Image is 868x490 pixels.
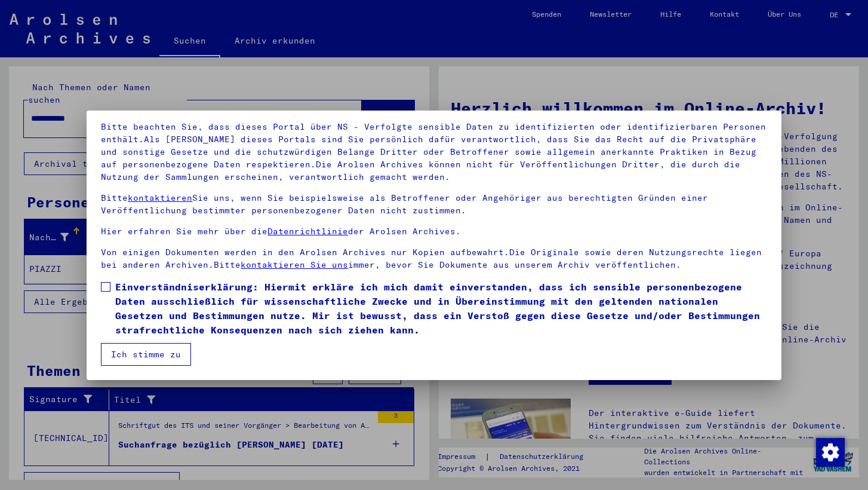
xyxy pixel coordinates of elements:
p: Von einigen Dokumenten werden in den Arolsen Archives nur Kopien aufbewahrt.Die Originale sowie d... [101,246,767,271]
p: Bitte Sie uns, wenn Sie beispielsweise als Betroffener oder Angehöriger aus berechtigten Gründen ... [101,192,767,217]
span: Einverständniserklärung: Hiermit erkläre ich mich damit einverstanden, dass ich sensible personen... [115,280,767,337]
p: Bitte beachten Sie, dass dieses Portal über NS - Verfolgte sensible Daten zu identifizierten oder... [101,121,767,183]
div: Change consent [815,437,844,466]
button: Ich stimme zu [101,343,191,366]
a: kontaktieren Sie uns [241,259,348,270]
a: Datenrichtlinie [267,226,348,237]
img: Change consent [816,438,845,467]
p: Hier erfahren Sie mehr über die der Arolsen Archives. [101,225,767,238]
a: kontaktieren [128,192,192,203]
